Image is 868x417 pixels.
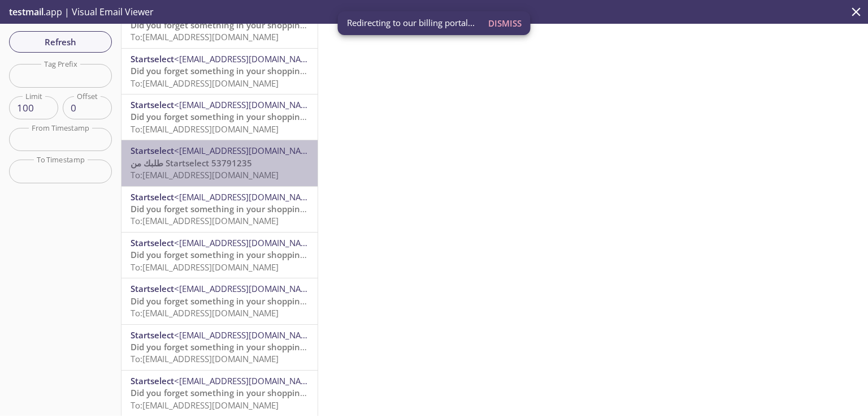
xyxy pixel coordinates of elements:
span: <[EMAIL_ADDRESS][DOMAIN_NAME]> [174,283,320,294]
span: Startselect [131,99,174,110]
span: Did you forget something in your shopping cart? [131,203,327,214]
button: Refresh [9,31,112,53]
span: Did you forget something in your shopping cart? [131,249,327,260]
span: Refresh [18,35,103,49]
span: <[EMAIL_ADDRESS][DOMAIN_NAME]> [174,145,320,156]
span: Startselect [131,191,174,203]
div: Startselect<[EMAIL_ADDRESS][DOMAIN_NAME]>Did you forget something in your shopping cart?To:[EMAIL... [121,278,318,324]
span: To: [EMAIL_ADDRESS][DOMAIN_NAME] [131,353,279,364]
div: Startselect<[EMAIL_ADDRESS][DOMAIN_NAME]>Did you forget something in your shopping cart?To:[EMAIL... [121,94,318,140]
span: To: [EMAIL_ADDRESS][DOMAIN_NAME] [131,215,279,226]
span: Did you forget something in your shopping cart? [131,387,327,398]
span: Startselect [131,283,174,294]
span: Did you forget something in your shopping cart? [131,111,327,122]
span: Startselect [131,329,174,341]
span: To: [EMAIL_ADDRESS][DOMAIN_NAME] [131,169,279,180]
span: To: [EMAIL_ADDRESS][DOMAIN_NAME] [131,78,279,89]
span: Did you forget something in your shopping cart? [131,341,327,352]
span: <[EMAIL_ADDRESS][DOMAIN_NAME]> [174,53,320,65]
span: Did you forget something in your shopping cart? [131,65,327,76]
span: <[EMAIL_ADDRESS][DOMAIN_NAME]> [174,237,320,248]
div: Startselect<[EMAIL_ADDRESS][DOMAIN_NAME]>طلبك من Startselect 53791235To:[EMAIL_ADDRESS][DOMAIN_NAME] [121,140,318,186]
span: Did you forget something in your shopping cart? [131,19,327,31]
span: To: [EMAIL_ADDRESS][DOMAIN_NAME] [131,261,279,273]
span: To: [EMAIL_ADDRESS][DOMAIN_NAME] [131,307,279,319]
span: <[EMAIL_ADDRESS][DOMAIN_NAME]> [174,99,320,110]
span: Startselect [131,53,174,65]
div: Startselect<[EMAIL_ADDRESS][DOMAIN_NAME]>Did you forget something in your shopping cart?To:[EMAIL... [121,2,318,48]
span: Did you forget something in your shopping cart? [131,295,327,307]
span: <[EMAIL_ADDRESS][DOMAIN_NAME]> [174,329,320,341]
div: Startselect<[EMAIL_ADDRESS][DOMAIN_NAME]>Did you forget something in your shopping cart?To:[EMAIL... [121,371,318,416]
span: To: [EMAIL_ADDRESS][DOMAIN_NAME] [131,31,279,42]
span: To: [EMAIL_ADDRESS][DOMAIN_NAME] [131,123,279,135]
div: Startselect<[EMAIL_ADDRESS][DOMAIN_NAME]>Did you forget something in your shopping cart?To:[EMAIL... [121,49,318,94]
span: <[EMAIL_ADDRESS][DOMAIN_NAME]> [174,191,320,203]
span: Startselect [131,237,174,248]
div: Startselect<[EMAIL_ADDRESS][DOMAIN_NAME]>Did you forget something in your shopping cart?To:[EMAIL... [121,325,318,370]
span: Redirecting to our billing portal... [347,17,475,29]
span: To: [EMAIL_ADDRESS][DOMAIN_NAME] [131,399,279,411]
span: Dismiss [488,16,522,31]
div: Startselect<[EMAIL_ADDRESS][DOMAIN_NAME]>Did you forget something in your shopping cart?To:[EMAIL... [121,187,318,232]
span: Startselect [131,145,174,156]
span: testmail [9,6,44,18]
span: طلبك من Startselect 53791235 [131,157,252,169]
div: Startselect<[EMAIL_ADDRESS][DOMAIN_NAME]>Did you forget something in your shopping cart?To:[EMAIL... [121,233,318,278]
span: <[EMAIL_ADDRESS][DOMAIN_NAME]> [174,375,320,386]
span: Startselect [131,375,174,386]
